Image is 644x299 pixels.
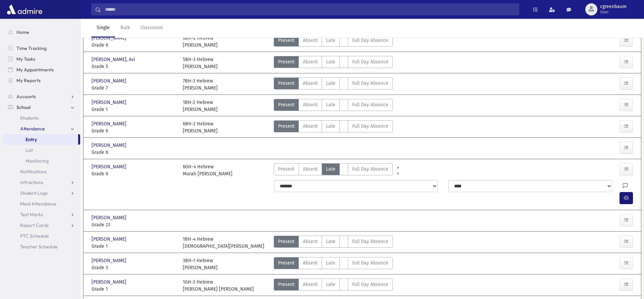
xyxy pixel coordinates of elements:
[3,75,80,86] a: My Reports
[16,29,29,35] span: Home
[274,279,393,293] div: AttTypes
[92,56,137,63] span: [PERSON_NAME], Avi
[92,42,176,49] span: Grade 6
[326,238,335,245] span: Late
[352,80,388,87] span: Full Day Absence
[326,166,335,173] span: Late
[326,101,335,108] span: Late
[278,101,294,108] span: Present
[303,281,318,288] span: Absent
[92,127,176,134] span: Grade 6
[326,281,335,288] span: Late
[3,231,80,241] a: PTC Schedule
[92,142,128,149] span: [PERSON_NAME]
[92,170,176,177] span: Grade 6
[92,236,128,243] span: [PERSON_NAME]
[135,19,168,38] a: Classroom
[20,126,45,132] span: Attendance
[326,58,335,65] span: Late
[303,238,318,245] span: Absent
[278,166,294,173] span: Present
[183,257,218,271] div: 3BH-1 Hebrew [PERSON_NAME]
[600,9,627,15] span: User
[16,77,41,83] span: My Reports
[352,101,388,108] span: Full Day Absence
[352,259,388,266] span: Full Day Absence
[303,259,318,266] span: Absent
[352,58,388,65] span: Full Day Absence
[183,35,218,49] div: 6BH-2 Hebrew [PERSON_NAME]
[16,67,54,73] span: My Appointments
[92,257,128,264] span: [PERSON_NAME]
[92,279,128,286] span: [PERSON_NAME]
[352,281,388,288] span: Full Day Absence
[20,179,43,185] span: Infractions
[278,238,294,245] span: Present
[92,77,128,84] span: [PERSON_NAME]
[326,123,335,130] span: Late
[183,99,218,113] div: 1BH-2 Hebrew [PERSON_NAME]
[16,104,31,110] span: School
[278,37,294,44] span: Present
[278,281,294,288] span: Present
[16,45,47,51] span: Time Tracking
[352,37,388,44] span: Full Day Absence
[92,120,128,127] span: [PERSON_NAME]
[3,156,80,166] a: Monitoring
[3,177,80,188] a: Infractions
[278,123,294,130] span: Present
[92,286,176,293] span: Grade 1
[16,56,35,62] span: My Tasks
[20,212,43,218] span: Test Marks
[183,236,264,250] div: 1BH-4 Hebrew [DEMOGRAPHIC_DATA][PERSON_NAME]
[16,94,36,100] span: Accounts
[3,198,80,209] a: Meal Attendance
[91,19,115,38] a: Single
[278,58,294,65] span: Present
[303,80,318,87] span: Absent
[352,238,388,245] span: Full Day Absence
[3,134,78,145] a: Entry
[183,56,218,70] div: 5BH-3 Hebrew [PERSON_NAME]
[3,113,80,123] a: Students
[101,3,519,15] input: Search
[303,101,318,108] span: Absent
[303,58,318,65] span: Absent
[92,243,176,250] span: Grade 1
[92,99,128,106] span: [PERSON_NAME]
[326,37,335,44] span: Late
[25,147,33,153] span: List
[303,37,318,44] span: Absent
[5,3,44,16] img: AdmirePro
[303,166,318,173] span: Absent
[92,84,176,92] span: Grade 7
[92,35,128,42] span: [PERSON_NAME]
[274,99,393,113] div: AttTypes
[3,123,80,134] a: Attendance
[92,106,176,113] span: Grade 1
[3,188,80,198] a: Student Logs
[278,80,294,87] span: Present
[92,214,128,221] span: [PERSON_NAME]
[3,166,80,177] a: Notifications
[20,233,49,239] span: PTC Schedule
[92,63,176,70] span: Grade 5
[274,257,393,271] div: AttTypes
[274,35,393,49] div: AttTypes
[3,54,80,64] a: My Tasks
[303,123,318,130] span: Absent
[20,222,49,228] span: Report Cards
[92,264,176,271] span: Grade 3
[3,102,80,113] a: School
[274,56,393,70] div: AttTypes
[20,190,48,196] span: Student Logs
[3,209,80,220] a: Test Marks
[183,77,218,92] div: 7BH-3 Hebrew [PERSON_NAME]
[183,120,218,134] div: 6BH-2 Hebrew [PERSON_NAME]
[3,145,80,156] a: List
[20,115,39,121] span: Students
[183,163,232,177] div: 6GH-4 Hebrew Morah [PERSON_NAME]
[600,4,627,9] span: cgreenbaum
[274,236,393,250] div: AttTypes
[92,149,176,156] span: Grade K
